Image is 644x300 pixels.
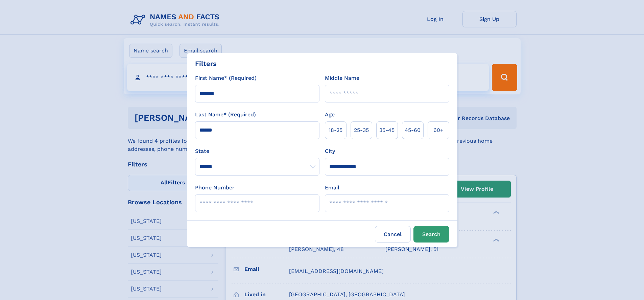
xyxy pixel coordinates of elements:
label: Last Name* (Required) [195,111,256,119]
label: Age [325,111,335,119]
span: 60+ [433,126,444,134]
label: Email [325,184,339,192]
label: First Name* (Required) [195,74,257,82]
span: 18‑25 [329,126,342,134]
button: Search [413,226,449,243]
label: City [325,147,335,155]
label: Middle Name [325,74,359,82]
span: 25‑35 [354,126,369,134]
div: Filters [195,59,217,69]
label: State [195,147,319,155]
label: Phone Number [195,184,235,192]
span: 35‑45 [379,126,395,134]
span: 45‑60 [405,126,421,134]
label: Cancel [375,226,411,243]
